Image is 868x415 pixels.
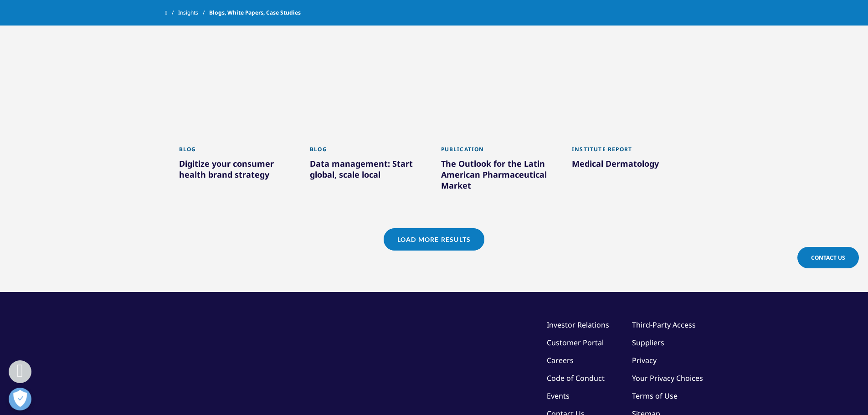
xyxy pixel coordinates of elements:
[547,373,605,383] a: Code of Conduct
[441,158,559,195] div: The Outlook for the Latin American Pharmaceutical Market
[209,5,301,21] span: Blogs, White Papers, Case Studies
[179,146,297,158] div: Blog
[9,388,31,410] button: Open Preferences
[797,247,859,268] a: Contact Us
[632,338,664,348] a: Suppliers
[441,140,559,215] a: Publication The Outlook for the Latin American Pharmaceutical Market
[441,146,559,158] div: Publication
[811,254,845,261] span: Contact Us
[384,228,484,251] a: Load More Results
[547,355,574,365] a: Careers
[572,140,689,193] a: Institute Report Medical Dermatology
[179,158,297,184] div: Digitize your consumer health brand strategy
[310,158,427,184] div: Data management: Start global, scale local
[310,146,427,158] div: Blog
[547,391,570,401] a: Events
[632,320,696,330] a: Third-Party Access
[632,391,678,401] a: Terms of Use
[632,373,703,383] a: Your Privacy Choices
[179,140,297,204] a: Blog Digitize your consumer health brand strategy
[632,355,657,365] a: Privacy
[547,320,609,330] a: Investor Relations
[178,5,209,21] a: Insights
[572,158,689,173] div: Medical Dermatology
[572,146,689,158] div: Institute Report
[310,140,427,204] a: Blog Data management: Start global, scale local
[547,338,604,348] a: Customer Portal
